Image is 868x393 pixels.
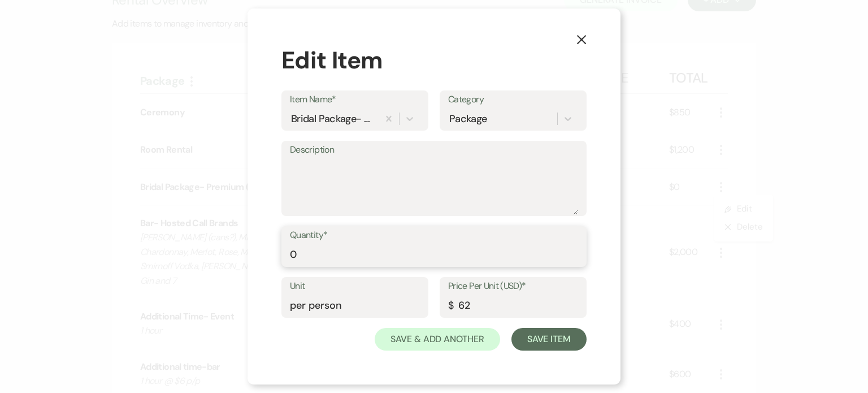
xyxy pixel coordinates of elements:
[511,328,587,351] button: Save Item
[290,92,420,108] label: Item Name*
[291,111,375,127] div: Bridal Package- Premium (75+)
[375,328,500,351] button: Save & Add Another
[449,111,487,127] div: Package
[448,278,578,295] label: Price Per Unit (USD)*
[281,42,587,78] div: Edit Item
[290,227,578,244] label: Quantity*
[448,298,453,313] div: $
[448,92,578,108] label: Category
[290,278,420,295] label: Unit
[290,142,578,158] label: Description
